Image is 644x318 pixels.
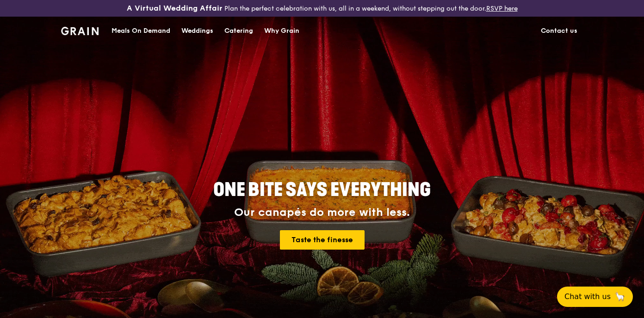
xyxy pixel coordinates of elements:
span: ONE BITE SAYS EVERYTHING [213,179,431,201]
a: Taste the finesse [280,230,365,250]
div: Weddings [181,17,213,45]
a: Contact us [535,17,583,45]
div: Catering [224,17,253,45]
a: RSVP here [486,5,518,12]
span: Chat with us [564,291,611,302]
h3: A Virtual Wedding Affair [127,4,223,13]
a: Why Grain [259,17,305,45]
div: Plan the perfect celebration with us, all in a weekend, without stepping out the door. [107,4,537,13]
span: 🦙 [614,291,625,302]
button: Chat with us🦙 [557,287,633,307]
a: Catering [219,17,259,45]
img: Grain [61,27,99,35]
a: Weddings [176,17,219,45]
div: Why Grain [264,17,299,45]
div: Meals On Demand [111,17,170,45]
a: GrainGrain [61,16,99,44]
div: Our canapés do more with less. [155,206,489,219]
